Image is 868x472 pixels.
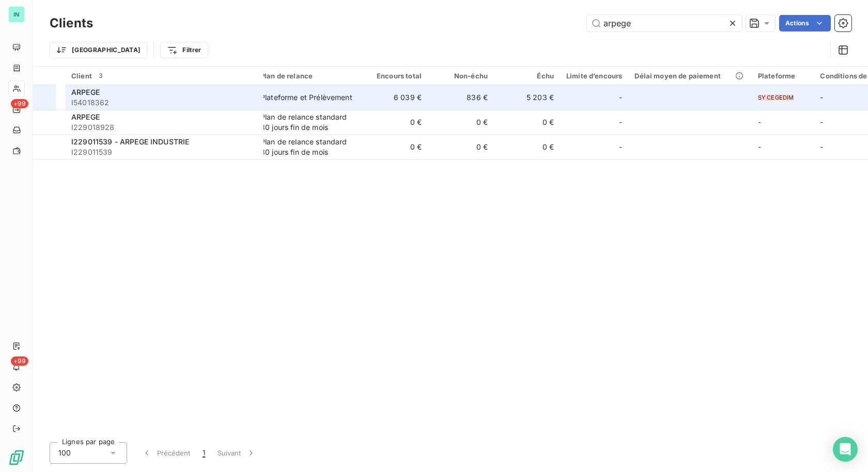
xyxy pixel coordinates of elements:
[494,135,560,159] td: 0 €
[203,448,205,458] span: 1
[260,137,355,157] div: Plan de relance standard 30 jours fin de mois
[160,42,208,58] button: Filtrer
[619,92,622,103] span: -
[362,110,428,135] td: 0 €
[434,72,488,80] div: Non-échu
[71,122,257,133] span: I229018928
[96,71,105,80] span: 3
[779,15,831,31] button: Actions
[820,118,823,126] span: -
[619,117,622,127] span: -
[428,85,494,110] td: 836 €
[758,142,761,151] span: -
[11,356,28,366] span: +99
[8,101,24,118] a: +99
[260,112,355,133] div: Plan de relance standard 30 jours fin de mois
[494,110,560,135] td: 0 €
[71,147,257,157] span: I229011539
[758,94,794,101] span: SY CEGEDIM
[11,99,28,108] span: +99
[500,72,554,80] div: Échu
[362,135,428,159] td: 0 €
[8,6,25,23] div: IN
[8,449,25,466] img: Logo LeanPay
[634,72,745,80] div: Délai moyen de paiement
[428,135,494,159] td: 0 €
[758,72,808,80] div: Plateforme
[211,445,262,461] button: Suivant
[58,448,71,458] span: 100
[71,137,189,146] span: I229011539 - ARPEGE INDUSTRIE
[50,14,93,32] h3: Clients
[50,42,147,58] button: [GEOGRAPHIC_DATA]
[196,445,211,461] button: 1
[71,88,100,96] span: ARPEGE
[260,92,352,103] div: Plateforme et Prélèvement
[260,72,355,80] div: Plan de relance
[368,72,422,80] div: Encours total
[820,93,823,102] span: -
[71,72,92,80] span: Client
[820,142,823,151] span: -
[619,142,622,152] span: -
[833,437,858,462] div: Open Intercom Messenger
[494,85,560,110] td: 5 203 €
[71,97,257,108] span: I54018362
[135,445,196,461] button: Précédent
[362,85,428,110] td: 6 039 €
[428,110,494,135] td: 0 €
[758,118,761,126] span: -
[566,72,622,80] div: Limite d’encours
[587,15,742,31] input: Rechercher
[71,112,100,121] span: ARPEGE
